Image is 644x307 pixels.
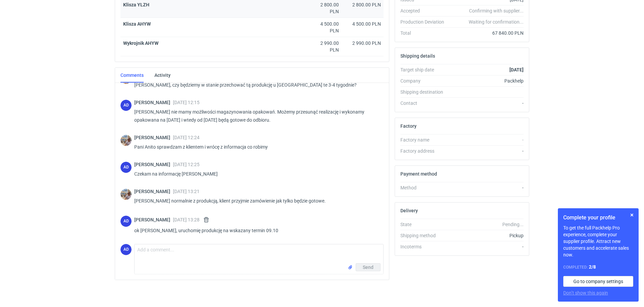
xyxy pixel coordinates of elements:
[154,68,171,83] a: Activity
[400,123,417,129] h2: Factory
[120,162,132,173] figcaption: AD
[134,170,378,178] p: Czekam na informację [PERSON_NAME]
[450,136,524,143] div: -
[400,171,437,177] h2: Payment method
[563,224,633,258] p: To get the full Packhelp Pro experience, complete your supplier profile. Attract new customers an...
[123,2,149,7] strong: Klisza YLZH
[400,19,450,25] div: Production Deviation
[400,148,450,154] div: Factory address
[400,66,450,73] div: Target ship date
[120,100,132,111] figcaption: AD
[450,148,524,154] div: -
[450,78,524,84] div: Packhelp
[134,108,378,124] p: [PERSON_NAME] nie mamy możliwości magazynowania opakowań. Możemy przesunąć realizację i wykonamy ...
[356,263,381,271] button: Send
[563,264,633,271] div: Completed:
[628,211,636,219] button: Skip for now
[134,143,378,151] p: Pani Anito sprawdzam z klientem i wrócę z informacja co robimy
[173,162,200,167] span: [DATE] 12:25
[509,67,524,72] strong: [DATE]
[450,232,524,239] div: Pickup
[450,184,524,191] div: -
[400,184,450,191] div: Method
[450,30,524,36] div: 67 840.00 PLN
[563,289,608,296] button: Don’t show this again
[589,264,596,270] strong: 2 / 8
[400,7,450,14] div: Accepted
[400,232,450,239] div: Shipping method
[134,162,173,167] span: [PERSON_NAME]
[120,244,132,255] div: Anita Dolczewska
[173,135,200,140] span: [DATE] 12:24
[469,8,524,13] em: Confirming with supplier...
[563,214,633,222] h1: Complete your profile
[311,21,339,34] div: 4 500.00 PLN
[134,81,378,89] p: [PERSON_NAME], czy będziemy w stanie przechować tą produkcję u [GEOGRAPHIC_DATA] te 3-4 tygodnie?
[120,216,132,227] figcaption: AD
[134,100,173,105] span: [PERSON_NAME]
[134,135,173,140] span: [PERSON_NAME]
[400,136,450,143] div: Factory name
[563,276,633,287] a: Go to company settings
[363,265,373,270] span: Send
[134,217,173,222] span: [PERSON_NAME]
[120,189,132,200] img: Michał Palasek
[123,21,151,27] strong: Klisza AHYW
[173,189,200,194] span: [DATE] 13:21
[400,208,418,213] h2: Delivery
[400,78,450,84] div: Company
[120,135,132,146] img: Michał Palasek
[120,244,132,255] figcaption: AD
[134,226,378,235] p: ok [PERSON_NAME], uruchomię produkcję na wskazany termin 09.10
[450,100,524,106] div: -
[120,100,132,111] div: Anita Dolczewska
[134,189,173,194] span: [PERSON_NAME]
[502,222,524,227] em: Pending...
[400,100,450,106] div: Contact
[344,1,381,8] div: 2 800.00 PLN
[120,68,144,83] a: Comments
[400,89,450,95] div: Shipping destination
[400,243,450,250] div: Incoterms
[344,21,381,27] div: 4 500.00 PLN
[400,53,435,59] h2: Shipping details
[400,221,450,228] div: State
[311,40,339,53] div: 2 990.00 PLN
[400,30,450,36] div: Total
[311,1,339,15] div: 2 800.00 PLN
[134,197,378,205] p: [PERSON_NAME] normalnie z produkcją, klient przyjmie zamówienie jak tylko będzie gotowe.
[173,100,200,105] span: [DATE] 12:15
[120,162,132,173] div: Anita Dolczewska
[469,19,524,25] em: Waiting for confirmation...
[344,40,381,47] div: 2 990.00 PLN
[173,217,200,222] span: [DATE] 13:28
[120,216,132,227] div: Anita Dolczewska
[123,40,158,46] strong: Wykrojnik AHYW
[450,243,524,250] div: -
